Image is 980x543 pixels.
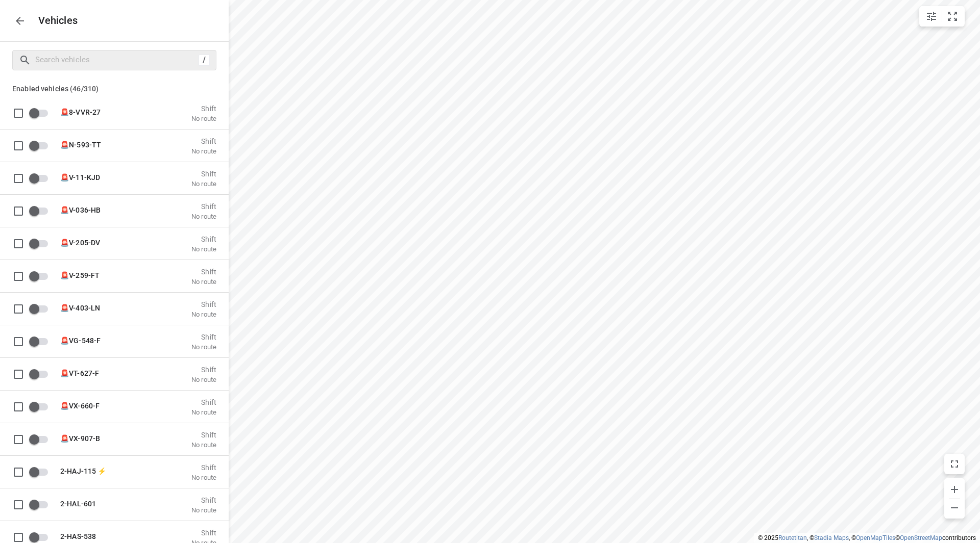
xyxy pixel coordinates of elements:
[191,104,216,112] p: Shift
[29,234,54,253] span: Enable
[191,506,216,514] p: No route
[60,434,100,442] span: 🚨VX-907-B
[191,430,216,438] p: Shift
[191,332,216,341] p: Shift
[60,532,96,540] span: 2-HAS-538
[191,267,216,275] p: Shift
[191,463,216,471] p: Shift
[29,266,54,286] span: Enable
[191,235,216,243] p: Shift
[60,140,101,148] span: 🚨N-593-TT
[191,310,216,318] p: No route
[60,401,100,409] span: 🚨VX-660-F
[60,271,100,279] span: 🚨V-259-FT
[191,473,216,481] p: No route
[60,238,100,246] span: 🚨V-205-DV
[191,343,216,351] p: No route
[191,375,216,383] p: No route
[856,534,895,541] a: OpenMapTiles
[60,303,100,312] span: 🚨V-403-LN
[191,365,216,373] p: Shift
[29,429,54,449] span: Enable
[191,147,216,155] p: No route
[814,534,849,541] a: Stadia Maps
[191,169,216,177] p: Shift
[60,467,106,475] span: 2-HAJ-115 ⚡
[29,168,54,188] span: Enable
[60,173,100,181] span: 🚨V-11-KJD
[199,55,210,66] div: /
[191,179,216,188] p: No route
[778,534,807,541] a: Routetitan
[191,441,216,449] p: No route
[60,336,101,344] span: 🚨VG-548-F
[29,462,54,481] span: Enable
[29,136,54,155] span: Enable
[191,245,216,253] p: No route
[30,15,78,27] p: Vehicles
[191,277,216,286] p: No route
[29,397,54,416] span: Enable
[191,300,216,308] p: Shift
[921,6,942,27] button: Map settings
[35,52,199,68] input: Search vehicles
[900,534,942,541] a: OpenStreetMap
[29,299,54,318] span: Enable
[191,528,216,536] p: Shift
[191,408,216,416] p: No route
[758,534,976,541] li: © 2025 , © , © © contributors
[29,331,54,351] span: Enable
[919,6,965,27] div: small contained button group
[191,496,216,504] p: Shift
[29,201,54,220] span: Enable
[60,369,99,377] span: 🚨VT-627-F
[60,108,101,116] span: 🚨8-VVR-27
[191,398,216,406] p: Shift
[60,205,101,214] span: 🚨V-036-HB
[29,364,54,383] span: Enable
[29,495,54,514] span: Enable
[29,103,54,122] span: Enable
[191,137,216,145] p: Shift
[191,114,216,122] p: No route
[942,6,963,27] button: Fit zoom
[191,202,216,210] p: Shift
[191,212,216,220] p: No route
[60,499,96,507] span: 2-HAL-601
